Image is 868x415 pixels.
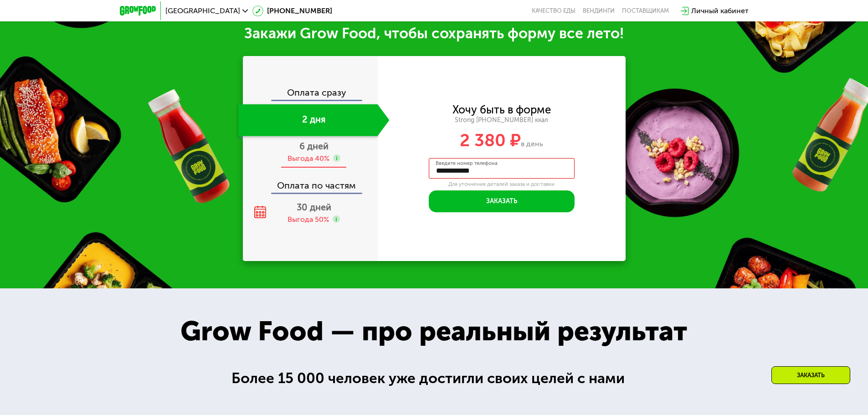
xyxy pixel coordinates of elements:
div: Strong [PHONE_NUMBER] ккал [378,116,626,124]
div: Выгода 50% [288,215,329,225]
span: 6 дней [299,141,329,152]
div: Более 15 000 человек уже достигли своих целей с нами [231,367,637,389]
div: поставщикам [622,7,669,15]
div: Для уточнения деталей заказа и доставки [429,181,575,188]
span: [GEOGRAPHIC_DATA] [165,7,240,15]
label: Введите номер телефона [436,161,498,166]
a: [PHONE_NUMBER] [252,5,332,16]
button: Заказать [429,190,575,212]
div: Заказать [771,366,850,384]
span: в день [521,139,543,148]
a: Качество еды [532,7,575,15]
div: Оплата по частям [244,172,378,193]
div: Grow Food — про реальный результат [160,311,707,352]
div: Выгода 40% [288,154,329,164]
div: Личный кабинет [691,5,749,16]
span: 30 дней [297,202,331,213]
span: 2 380 ₽ [460,130,521,151]
div: Оплата сразу [244,88,378,100]
a: Вендинги [583,7,615,15]
div: Хочу быть в форме [452,105,551,115]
